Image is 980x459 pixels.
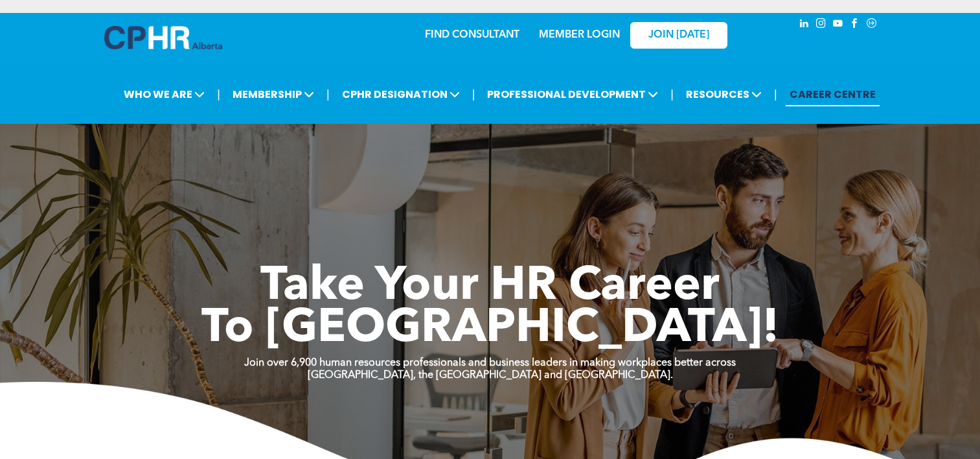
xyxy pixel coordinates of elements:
[104,26,222,49] img: A blue and white logo for cp alberta
[326,81,330,108] li: |
[648,29,709,41] span: JOIN [DATE]
[797,16,812,34] a: linkedin
[831,16,845,34] a: youtube
[244,358,736,368] strong: Join over 6,900 human resources professionals and business leaders in making workplaces better ac...
[120,82,209,106] span: WHO WE ARE
[682,82,766,106] span: RESOURCES
[217,81,220,108] li: |
[260,264,720,311] span: Take Your HR Career
[472,81,475,108] li: |
[425,30,519,40] a: FIND CONSULTANT
[483,82,662,106] span: PROFESSIONAL DEVELOPMENT
[670,81,674,108] li: |
[630,22,727,49] a: JOIN [DATE]
[786,82,880,106] a: CAREER CENTRE
[865,16,879,34] a: Social network
[539,30,620,40] a: MEMBER LOGIN
[774,81,777,108] li: |
[308,370,673,381] strong: [GEOGRAPHIC_DATA], the [GEOGRAPHIC_DATA] and [GEOGRAPHIC_DATA].
[201,306,779,353] span: To [GEOGRAPHIC_DATA]!
[338,82,464,106] span: CPHR DESIGNATION
[229,82,318,106] span: MEMBERSHIP
[848,16,862,34] a: facebook
[814,16,828,34] a: instagram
